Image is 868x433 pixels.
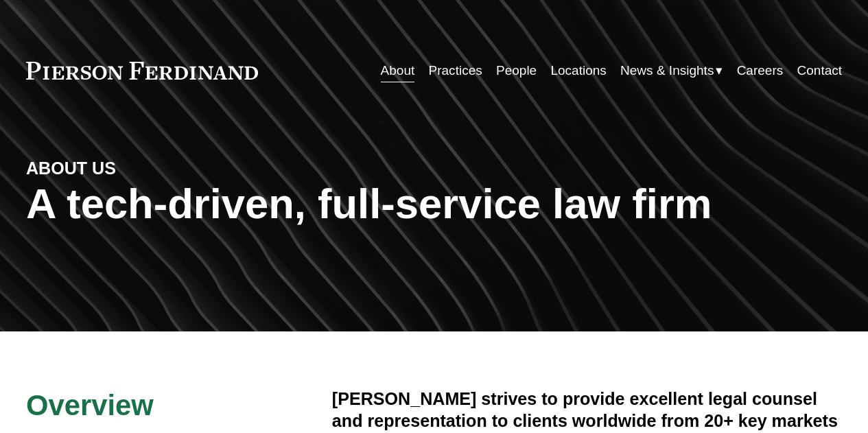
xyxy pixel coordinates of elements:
[26,159,116,178] strong: ABOUT US
[496,58,537,84] a: People
[429,58,482,84] a: Practices
[737,58,784,84] a: Careers
[797,58,843,84] a: Contact
[550,58,606,84] a: Locations
[620,58,723,84] a: folder dropdown
[26,180,842,228] h1: A tech-driven, full-service law firm
[620,59,714,82] span: News & Insights
[26,389,154,421] span: Overview
[381,58,415,84] a: About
